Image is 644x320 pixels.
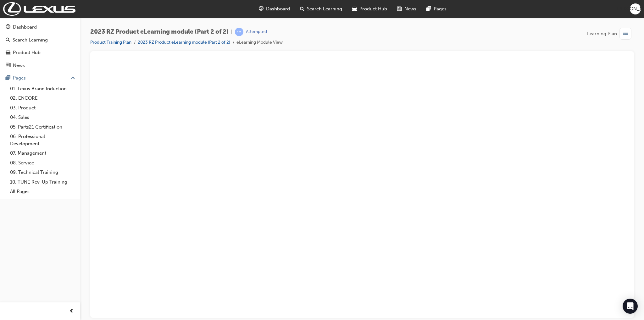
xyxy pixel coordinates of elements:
a: car-iconProduct Hub [347,3,392,15]
span: guage-icon [6,25,10,30]
span: car-icon [6,50,10,56]
a: 09. Technical Training [8,168,78,177]
div: Open Intercom Messenger [623,299,638,314]
span: car-icon [352,5,357,13]
a: Dashboard [3,21,78,33]
button: [PERSON_NAME] [630,3,641,14]
span: Pages [434,5,447,13]
span: learningRecordVerb_ATTEMPT-icon [235,28,243,36]
span: search-icon [300,5,304,13]
span: Dashboard [266,5,290,13]
button: DashboardSearch LearningProduct HubNews [3,20,78,72]
button: Pages [3,72,78,84]
span: pages-icon [6,75,10,81]
span: pages-icon [426,5,431,13]
div: Pages [13,74,26,82]
span: Search Learning [307,5,342,13]
span: guage-icon [259,5,264,13]
a: 05. Parts21 Certification [8,122,78,132]
span: News [404,5,416,13]
a: All Pages [8,187,78,196]
a: pages-iconPages [421,3,452,15]
span: | [231,28,232,36]
span: news-icon [397,5,402,13]
a: Product Hub [3,47,78,58]
span: 2023 RZ Product eLearning module (Part 2 of 2) [90,28,229,36]
a: news-iconNews [392,3,421,15]
span: Product Hub [359,5,387,13]
a: 10. TUNE Rev-Up Training [8,177,78,187]
span: news-icon [6,63,10,69]
a: search-iconSearch Learning [295,3,347,15]
a: 01. Lexus Brand Induction [8,84,78,94]
a: News [3,60,78,71]
a: 2023 RZ Product eLearning module (Part 2 of 2) [138,40,230,45]
div: Attempted [246,29,267,35]
div: Search Learning [13,36,48,44]
li: eLearning Module View [236,39,283,46]
span: Learning Plan [587,30,617,37]
span: prev-icon [69,307,74,315]
a: Product Training Plan [90,40,131,45]
a: 04. Sales [8,113,78,122]
a: guage-iconDashboard [254,3,295,15]
div: News [13,62,25,69]
img: Trak [3,2,75,16]
div: Product Hub [13,49,41,56]
span: list-icon [623,30,628,38]
a: Search Learning [3,34,78,46]
a: 02. ENCORE [8,93,78,103]
a: 08. Service [8,158,78,168]
span: up-icon [71,74,75,82]
span: search-icon [6,37,10,43]
a: 06. Professional Development [8,132,78,148]
div: Dashboard [13,24,37,31]
a: 03. Product [8,103,78,113]
button: Learning Plan [587,28,634,40]
a: 07. Management [8,148,78,158]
